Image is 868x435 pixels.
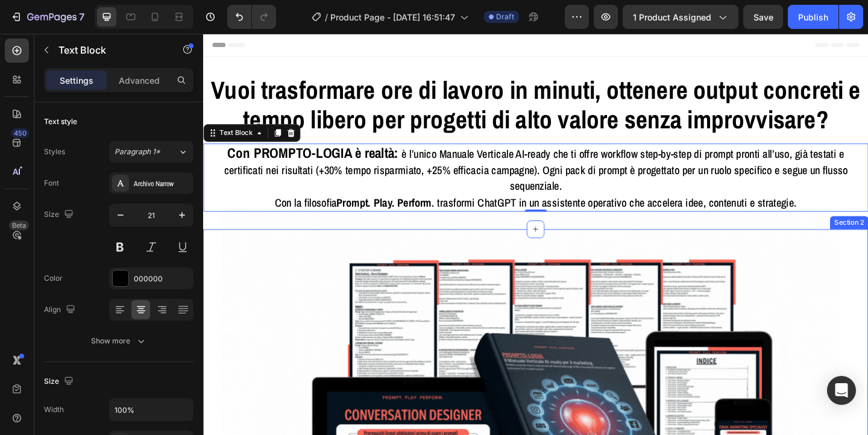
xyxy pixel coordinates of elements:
[44,178,59,189] div: Font
[203,34,868,435] iframe: Design area
[3,119,720,194] div: Rich Text Editor. Editing area: main
[44,146,65,157] div: Styles
[623,5,738,29] button: 1 product assigned
[633,11,711,23] span: 1 product assigned
[22,122,701,174] span: è l’unico Manuale Verticale AI-ready che ti offre workflow step-by-step di prompt pronti all’uso,...
[827,376,856,405] div: Open Intercom Messenger
[743,5,783,29] button: Save
[109,141,193,163] button: Paragraph 1*
[58,43,161,57] p: Text Block
[330,11,455,23] span: Product Page - [DATE] 16:51:47
[8,42,715,111] span: Vuoi trasformare ore di lavoro in minuti, ottenere output concreti e tempo libero per progetti di...
[44,116,77,127] div: Text style
[227,5,276,29] div: Undo/Redo
[78,175,646,192] span: Con la filosofia . trasformi ChatGPT in un assistente operativo che accelera idee, contenuti e st...
[11,128,29,138] div: 450
[115,146,160,157] span: Paragraph 1*
[9,221,29,230] div: Beta
[110,399,193,421] input: Auto
[145,175,248,192] strong: Prompt. Play. Perform
[44,404,64,415] div: Width
[753,12,773,22] span: Save
[44,302,78,318] div: Align
[15,102,56,113] div: Text Block
[44,273,63,284] div: Color
[79,10,84,24] p: 7
[44,374,76,390] div: Size
[119,74,160,87] p: Advanced
[325,11,328,23] span: /
[27,119,212,140] strong: Con PROMPTO-LOGIA è realtà:
[60,74,93,87] p: Settings
[134,178,190,189] div: Archivo Narrow
[788,5,838,29] button: Publish
[44,207,76,223] div: Size
[91,335,147,347] div: Show more
[496,11,514,22] span: Draft
[134,274,190,284] div: 000000
[5,5,90,29] button: 7
[684,200,721,211] div: Section 2
[44,330,193,352] button: Show more
[798,11,828,23] div: Publish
